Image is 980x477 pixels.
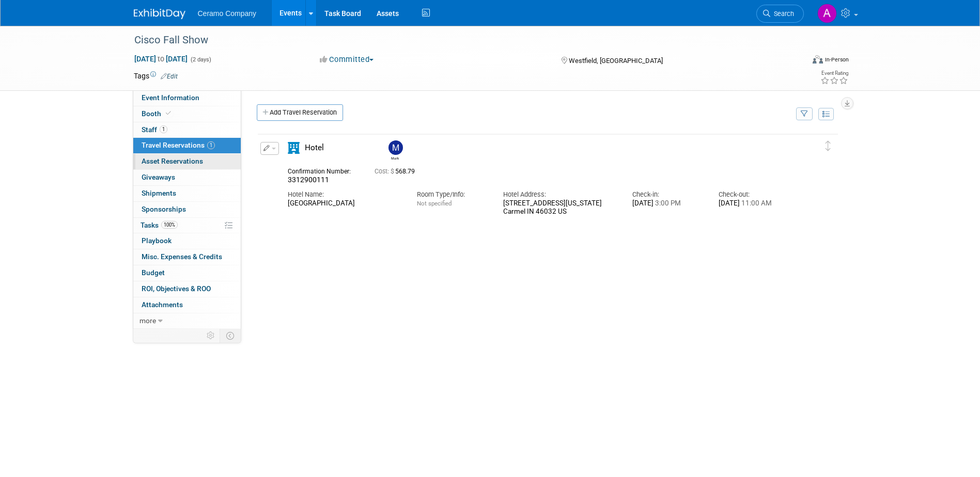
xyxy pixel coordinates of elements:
div: Cisco Fall Show [131,31,788,50]
a: Asset Reservations [133,154,241,169]
a: Staff1 [133,122,241,138]
span: Giveaways [142,173,175,181]
span: Misc. Expenses & Credits [142,252,222,261]
a: Booth [133,106,241,122]
i: Click and drag to move item [826,141,831,151]
span: 1 [160,125,167,133]
a: Search [756,5,804,23]
div: Mark Ries [388,155,401,161]
span: Cost: $ [375,168,395,175]
div: Event Format [743,54,849,69]
span: Not specified [417,200,452,207]
img: ExhibitDay [134,9,185,19]
a: Sponsorships [133,202,241,217]
span: Event Information [142,93,199,102]
a: Misc. Expenses & Credits [133,249,241,265]
span: Search [770,10,794,18]
button: Committed [316,54,378,65]
span: Tasks [141,221,178,229]
span: [DATE] [DATE] [134,54,188,63]
span: Travel Reservations [142,141,215,149]
a: Budget [133,265,241,281]
a: Add Travel Reservation [257,104,343,121]
td: Toggle Event Tabs [220,329,241,342]
a: Tasks100% [133,218,241,233]
a: Edit [161,73,178,80]
span: Ceramo Company [198,9,257,18]
div: Mark Ries [386,140,404,161]
i: Hotel [288,142,300,154]
i: Booth reservation complete [166,110,171,116]
span: 100% [161,221,178,229]
div: Room Type/Info: [417,190,488,199]
a: Shipments [133,186,241,201]
a: Playbook [133,233,241,249]
span: (2 days) [190,56,211,63]
span: 1 [207,141,215,149]
img: Format-Inperson.png [813,55,823,63]
span: Playbook [142,236,172,245]
div: [STREET_ADDRESS][US_STATE] Carmel IN 46032 US [503,199,617,217]
img: April Rockett [817,4,837,23]
span: 3312900111 [288,176,329,184]
img: Mark Ries [388,140,403,155]
td: Personalize Event Tab Strip [202,329,220,342]
span: Attachments [142,300,183,309]
a: ROI, Objectives & ROO [133,281,241,297]
div: [GEOGRAPHIC_DATA] [288,199,401,208]
span: Staff [142,125,167,134]
span: Sponsorships [142,205,186,213]
a: Travel Reservations1 [133,138,241,153]
a: Event Information [133,90,241,106]
span: Budget [142,268,165,277]
span: Asset Reservations [142,157,203,165]
div: Hotel Name: [288,190,401,199]
div: Event Rating [820,71,848,76]
div: [DATE] [632,199,703,208]
div: [DATE] [719,199,789,208]
span: more [139,316,156,325]
span: Hotel [305,143,324,152]
div: Check-out: [719,190,789,199]
span: ROI, Objectives & ROO [142,284,211,293]
div: In-Person [825,56,849,63]
a: more [133,313,241,329]
span: Shipments [142,189,176,197]
i: Filter by Traveler [801,111,808,118]
div: Hotel Address: [503,190,617,199]
div: Confirmation Number: [288,165,359,176]
span: 3:00 PM [654,199,681,207]
a: Attachments [133,297,241,313]
a: Giveaways [133,170,241,185]
span: Booth [142,109,173,118]
span: to [156,55,166,63]
div: Check-in: [632,190,703,199]
span: 11:00 AM [740,199,772,207]
span: 568.79 [375,168,419,175]
span: Westfield, [GEOGRAPHIC_DATA] [569,57,663,65]
td: Tags [134,71,178,81]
